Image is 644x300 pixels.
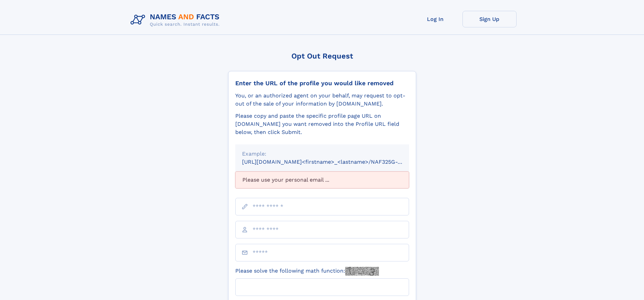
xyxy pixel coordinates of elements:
img: Logo Names and Facts [128,11,225,29]
a: Sign Up [462,11,517,27]
div: Please use your personal email ... [235,171,409,188]
div: Please copy and paste the specific profile page URL on [DOMAIN_NAME] you want removed into the Pr... [235,112,409,136]
div: Example: [242,150,402,158]
a: Log In [408,11,462,27]
div: Enter the URL of the profile you would like removed [235,79,409,87]
div: Opt Out Request [228,52,416,60]
label: Please solve the following math function: [235,267,379,276]
div: You, or an authorized agent on your behalf, may request to opt-out of the sale of your informatio... [235,92,409,108]
small: [URL][DOMAIN_NAME]<firstname>_<lastname>/NAF325G-xxxxxxxx [242,159,422,165]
